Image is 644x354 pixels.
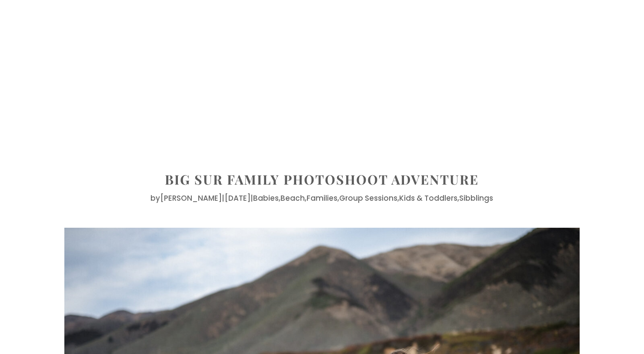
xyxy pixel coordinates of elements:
[339,193,397,203] a: Group Sessions
[224,193,250,203] span: [DATE]
[459,193,493,203] a: Sibblings
[399,193,457,203] a: Kids & Toddlers
[307,193,337,203] a: Families
[64,192,580,204] p: by | | , , , , ,
[253,193,279,203] a: Babies
[165,171,479,188] a: Big Sur Family Photoshoot Adventure
[160,193,222,203] a: [PERSON_NAME]
[280,193,305,203] a: Beach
